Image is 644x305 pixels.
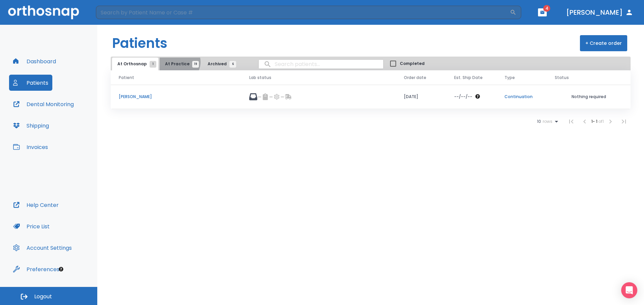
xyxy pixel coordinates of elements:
span: Patient [119,75,134,81]
span: 19 [192,61,199,68]
button: Dental Monitoring [9,96,78,112]
span: At Orthosnap [117,61,153,67]
span: Type [504,75,515,81]
span: Completed [400,61,425,67]
button: + Create order [580,35,627,51]
input: search [259,58,383,71]
button: Patients [9,75,52,91]
span: rows [541,119,552,124]
p: [PERSON_NAME] [119,94,233,100]
span: of 1 [598,119,604,124]
span: Est. Ship Date [454,75,483,81]
div: Tooltip anchor [58,266,64,272]
span: 1 - 1 [591,119,598,124]
span: Archived [208,61,233,67]
img: Orthosnap [8,5,79,19]
button: Account Settings [9,240,76,256]
button: Invoices [9,139,52,155]
button: [PERSON_NAME] [563,6,636,18]
p: Continuation [504,94,539,100]
button: Help Center [9,197,63,213]
td: [DATE] [396,85,446,109]
button: Dashboard [9,53,60,69]
span: At Practice [165,61,196,67]
button: Preferences [9,261,63,277]
span: Lab status [249,75,271,81]
span: 10 [537,119,541,124]
span: 4 [543,5,550,12]
h1: Patients [112,33,167,53]
span: Status [555,75,569,81]
span: 1 [150,61,156,68]
div: tabs [112,58,239,70]
div: Open Intercom Messenger [621,282,637,298]
input: Search by Patient Name or Case # [96,6,510,19]
div: The date will be available after approving treatment plan [454,94,488,100]
p: Nothing required [555,94,623,100]
span: 6 [229,61,236,68]
p: --/--/-- [454,94,472,100]
button: Price List [9,218,54,234]
span: Order date [404,75,426,81]
span: Logout [34,293,52,300]
button: Shipping [9,118,53,134]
